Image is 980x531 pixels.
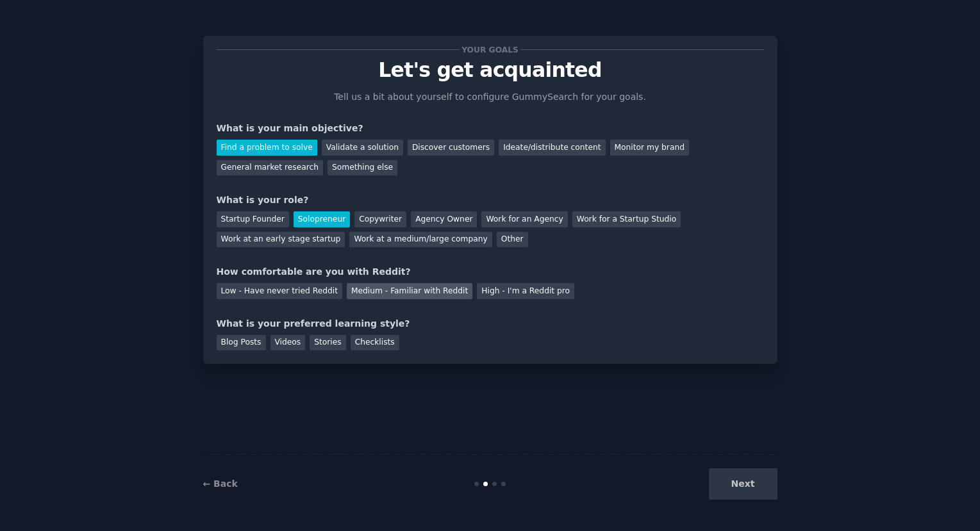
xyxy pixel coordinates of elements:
div: Something else [328,160,397,176]
div: Checklists [351,335,399,351]
div: Startup Founder [217,211,289,227]
div: Solopreneur [294,211,350,227]
div: Copywriter [354,211,406,227]
div: Work at an early stage startup [217,232,345,248]
div: Low - Have never tried Reddit [217,283,342,299]
div: Ideate/distribute content [499,140,605,156]
div: High - I'm a Reddit pro [477,283,574,299]
div: What is your main objective? [217,122,764,135]
div: General market research [217,160,324,176]
p: Let's get acquainted [217,59,764,81]
div: What is your preferred learning style? [217,317,764,331]
div: Work for a Startup Studio [572,211,681,227]
div: Work at a medium/large company [349,232,492,248]
div: Work for an Agency [481,211,567,227]
div: Medium - Familiar with Reddit [347,283,472,299]
div: What is your role? [217,193,764,207]
div: Discover customers [408,140,494,156]
div: How comfortable are you with Reddit? [217,265,764,279]
span: Your goals [460,43,521,56]
div: Videos [270,335,306,351]
p: Tell us a bit about yourself to configure GummySearch for your goals. [329,90,652,104]
div: Stories [310,335,345,351]
div: Monitor my brand [610,140,689,156]
div: Agency Owner [411,211,477,227]
div: Find a problem to solve [217,140,317,156]
div: Other [497,232,528,248]
div: Blog Posts [217,335,266,351]
a: ← Back [203,478,238,489]
div: Validate a solution [322,140,403,156]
